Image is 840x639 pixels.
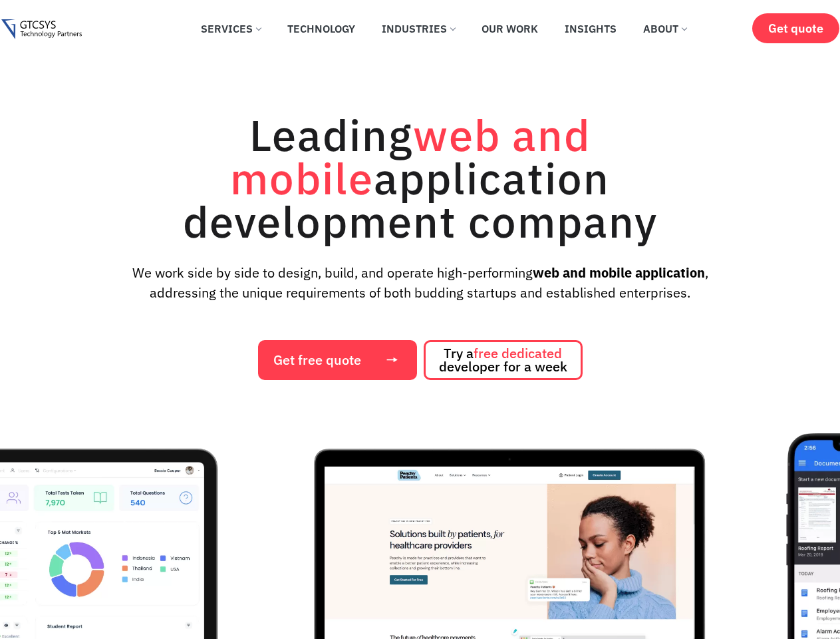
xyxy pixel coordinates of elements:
a: Our Work [472,14,548,43]
a: Services [191,14,271,43]
span: free dedicated [474,344,562,362]
a: Try afree dedicated developer for a week [424,340,583,380]
a: Industries [372,14,465,43]
span: Get free quote [273,353,361,367]
a: About [633,14,696,43]
a: Get quote [752,13,839,43]
span: Try a developer for a week [439,347,567,373]
p: We work side by side to design, build, and operate high-performing , addressing the unique requir... [111,263,730,303]
span: Get quote [768,21,823,35]
a: Get free quote [258,340,417,380]
span: web and mobile [230,106,591,206]
a: Technology [277,14,365,43]
a: Insights [555,14,627,43]
strong: web and mobile application [533,264,705,282]
img: Gtcsys logo [1,19,82,40]
iframe: chat widget [758,556,840,619]
h1: Leading application development company [121,113,720,243]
